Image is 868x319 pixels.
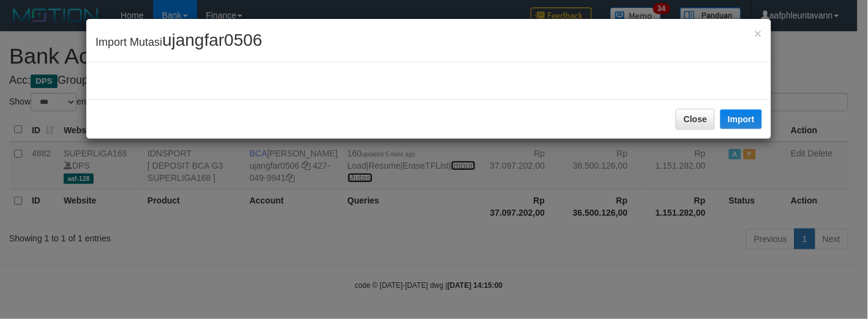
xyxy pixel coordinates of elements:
[95,36,263,48] span: Import Mutasi
[162,31,262,50] span: ujangfar0506
[720,109,762,129] button: Import
[755,27,762,40] button: Close
[755,26,762,40] span: ×
[676,109,715,130] button: Close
